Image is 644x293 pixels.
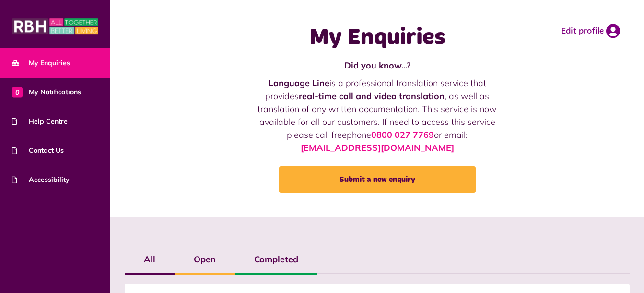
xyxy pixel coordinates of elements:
[12,87,81,97] span: My Notifications
[253,24,501,52] h1: My Enquiries
[279,166,476,193] a: Submit a new enquiry
[12,87,23,97] span: 0
[269,78,329,89] strong: Language Line
[371,129,434,140] a: 0800 027 7769
[12,146,64,156] span: Contact Us
[12,58,70,68] span: My Enquiries
[301,142,454,153] a: [EMAIL_ADDRESS][DOMAIN_NAME]
[561,24,620,38] a: Edit profile
[299,90,445,101] strong: real-time call and video translation
[12,175,70,185] span: Accessibility
[253,77,501,154] p: is a professional translation service that provides , as well as translation of any written docum...
[12,17,98,36] img: MyRBH
[344,60,410,71] strong: Did you know...?
[12,116,68,126] span: Help Centre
